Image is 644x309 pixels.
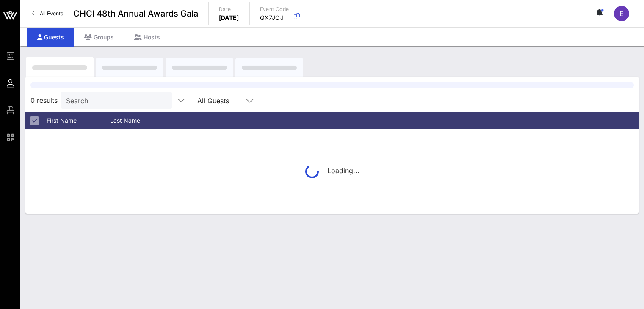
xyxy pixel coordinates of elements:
[260,5,289,14] p: Event Code
[74,28,124,47] div: Groups
[47,112,110,129] div: First Name
[40,10,63,17] span: All Events
[260,14,289,22] p: QX7JOJ
[27,7,68,20] a: All Events
[124,28,170,47] div: Hosts
[614,6,629,21] div: E
[110,112,174,129] div: Last Name
[27,28,74,47] div: Guests
[192,92,260,109] div: All Guests
[73,7,198,20] span: CHCI 48th Annual Awards Gala
[619,9,624,18] span: E
[197,97,229,105] div: All Guests
[305,165,359,178] div: Loading...
[219,5,239,14] p: Date
[219,14,239,22] p: [DATE]
[30,95,58,105] span: 0 results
